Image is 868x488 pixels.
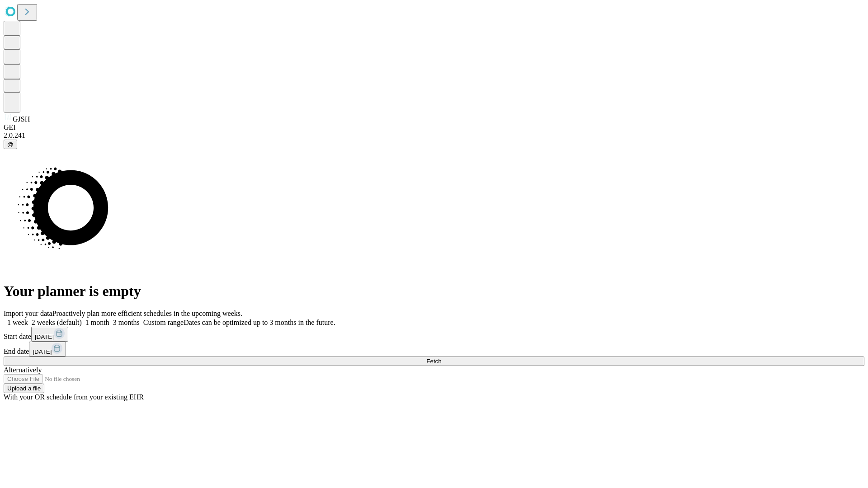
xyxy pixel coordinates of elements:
h1: Your planner is empty [4,283,864,300]
button: Fetch [4,357,864,366]
span: [DATE] [33,348,52,355]
div: End date [4,342,864,357]
span: GJSH [13,115,30,123]
span: @ [7,141,14,148]
div: Start date [4,327,864,342]
span: [DATE] [35,333,54,340]
div: GEI [4,123,864,131]
span: With your OR schedule from your existing EHR [4,393,144,401]
span: 3 months [113,319,140,326]
button: [DATE] [31,327,68,342]
div: 2.0.241 [4,131,864,140]
button: [DATE] [29,342,66,357]
span: 2 weeks (default) [32,319,82,326]
span: Dates can be optimized up to 3 months in the future. [184,319,335,326]
span: 1 week [7,319,28,326]
span: 1 month [85,319,109,326]
span: Proactively plan more efficient schedules in the upcoming weeks. [52,310,242,317]
span: Alternatively [4,366,42,374]
span: Import your data [4,310,52,317]
button: @ [4,140,17,149]
span: Custom range [143,319,184,326]
span: Fetch [426,358,441,365]
button: Upload a file [4,384,44,393]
